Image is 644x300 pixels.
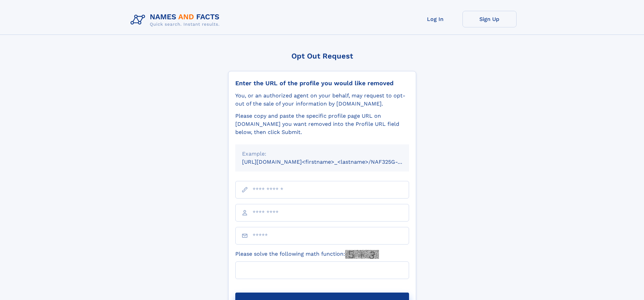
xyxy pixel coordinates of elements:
[235,112,409,136] div: Please copy and paste the specific profile page URL on [DOMAIN_NAME] you want removed into the Pr...
[128,11,225,29] img: Logo Names and Facts
[242,150,402,158] div: Example:
[235,79,409,87] div: Enter the URL of the profile you would like removed
[242,159,422,165] small: [URL][DOMAIN_NAME]<firstname>_<lastname>/NAF325G-xxxxxxxx
[235,92,409,108] div: You, or an authorized agent on your behalf, may request to opt-out of the sale of your informatio...
[462,11,517,27] a: Sign Up
[408,11,462,27] a: Log In
[235,250,379,259] label: Please solve the following math function:
[228,52,416,60] div: Opt Out Request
